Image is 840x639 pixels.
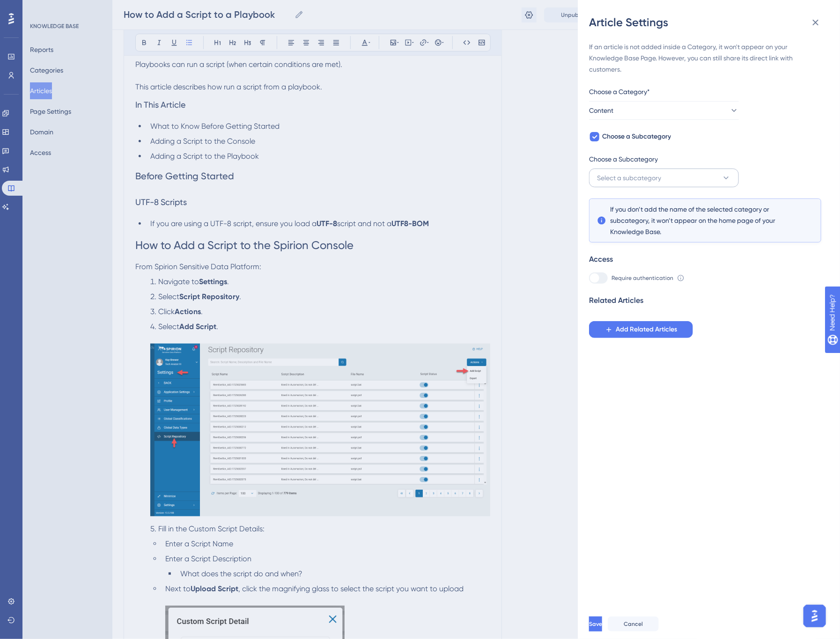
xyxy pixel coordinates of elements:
[589,254,613,265] div: Access
[589,105,613,116] span: Content
[589,154,658,165] span: Choose a Subcategory
[612,274,673,282] span: Require authentication
[22,2,59,14] span: Need Help?
[624,620,643,628] span: Cancel
[589,169,739,187] button: Select a subcategory
[616,324,677,335] span: Add Related Articles
[589,86,650,97] span: Choose a Category*
[602,131,671,142] span: Choose a Subcategory
[589,101,739,120] button: Content
[589,41,821,75] div: If an article is not added inside a Category, it won't appear on your Knowledge Base Page. Howeve...
[589,321,693,338] button: Add Related Articles
[589,15,829,30] div: Article Settings
[597,172,661,184] span: Select a subcategory
[608,617,659,632] button: Cancel
[589,295,643,306] div: Related Articles
[610,204,800,237] span: If you don’t add the name of the selected category or subcategory, it won’t appear on the home pa...
[589,620,602,628] span: Save
[589,617,602,632] button: Save
[801,602,829,630] iframe: UserGuiding AI Assistant Launcher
